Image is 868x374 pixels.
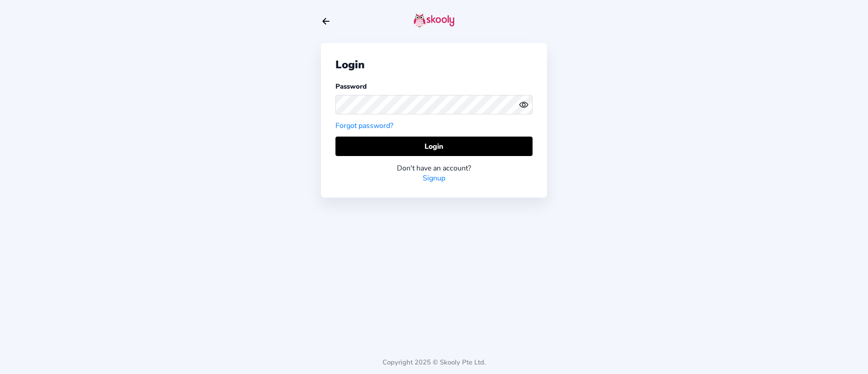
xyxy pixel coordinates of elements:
[321,16,331,26] button: arrow back outline
[519,100,528,109] ion-icon: eye outline
[423,173,445,183] a: Signup
[335,82,367,91] label: Password
[335,137,533,156] button: Login
[414,13,454,28] img: skooly-logo.png
[335,57,533,72] div: Login
[519,100,533,109] button: eye outlineeye off outline
[335,121,393,131] a: Forgot password?
[335,163,533,173] div: Don't have an account?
